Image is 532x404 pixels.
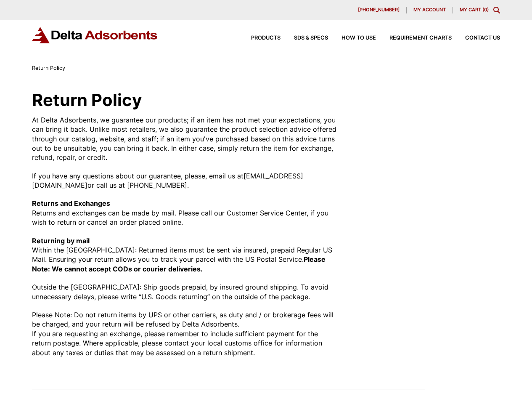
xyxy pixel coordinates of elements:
a: How to Use [328,35,376,41]
strong: Please Note: We cannot accept CODs or courier deliveries. [32,255,326,273]
strong: Returns and Exchanges [32,199,110,207]
span: Return Policy [32,65,65,71]
p: Please Note: Do not return items by UPS or other carriers, as duty and / or brokerage fees will b... [32,310,337,357]
span: [PHONE_NUMBER] [358,8,400,12]
a: SDS & SPECS [281,35,328,41]
div: Toggle Modal Content [493,7,500,13]
span: Requirement Charts [389,35,452,41]
p: At Delta Adsorbents, we guarantee our products; if an item has not met your expectations, you can... [32,115,337,162]
strong: Returning by mail [32,237,90,245]
span: 0 [484,7,487,13]
span: How to Use [341,35,376,41]
p: Returns and exchanges can be made by mail. Please call our Customer Service Center, if you wish t... [32,199,337,227]
p: Outside the [GEOGRAPHIC_DATA]: Ship goods prepaid, by insured ground shipping. To avoid unnecessa... [32,282,337,301]
a: Requirement Charts [376,35,452,41]
h1: Return Policy [32,92,337,109]
span: Products [251,35,281,41]
p: Within the [GEOGRAPHIC_DATA]: Returned items must be sent via insured, prepaid Regular US Mail. E... [32,236,337,274]
img: Delta Adsorbents [32,27,158,43]
a: [PHONE_NUMBER] [351,7,407,13]
span: My account [413,8,446,12]
span: SDS & SPECS [294,35,328,41]
a: My account [407,7,453,13]
a: Products [238,35,281,41]
a: My Cart (0) [460,7,489,13]
a: Contact Us [452,35,500,41]
span: Contact Us [465,35,500,41]
p: If you have any questions about our guarantee, please, email us at [EMAIL_ADDRESS][DOMAIN_NAME] o... [32,171,337,190]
